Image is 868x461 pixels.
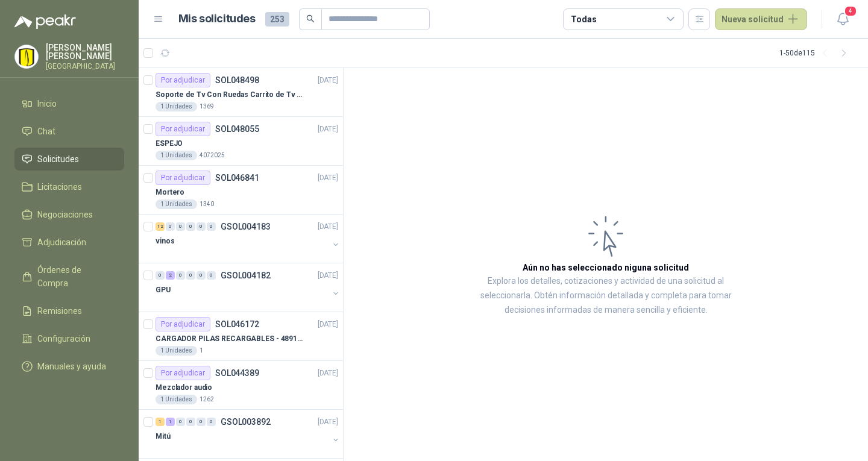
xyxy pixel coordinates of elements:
div: 1 [156,418,165,426]
p: GSOL004182 [221,271,271,280]
div: 0 [197,271,206,280]
a: Solicitudes [14,148,124,171]
h3: Aún no has seleccionado niguna solicitud [523,261,689,274]
p: SOL046172 [215,320,259,328]
span: Licitaciones [37,180,82,193]
a: 1 1 0 0 0 0 GSOL003892[DATE] Mitú [156,415,341,453]
span: search [306,14,315,23]
p: vinos [156,236,174,247]
div: 1 - 50 de 115 [779,43,854,63]
img: Logo peakr [14,14,76,29]
p: GSOL004183 [221,222,271,231]
div: 1 Unidades [156,395,197,404]
div: 0 [176,271,185,280]
div: Por adjudicar [156,73,210,87]
div: 1 Unidades [156,151,197,160]
p: 4072025 [200,151,225,160]
div: 0 [186,271,195,280]
div: 0 [197,418,206,426]
div: 1 Unidades [156,199,197,209]
a: Órdenes de Compra [14,259,124,295]
p: SOL048055 [215,125,259,133]
a: Remisiones [14,299,124,322]
a: Por adjudicarSOL048055[DATE] ESPEJO1 Unidades4072025 [139,117,343,166]
span: Órdenes de Compra [37,263,113,290]
div: 1 [166,418,175,426]
p: Soporte de Tv Con Ruedas Carrito de Tv Móvil [156,89,306,101]
a: Por adjudicarSOL048498[DATE] Soporte de Tv Con Ruedas Carrito de Tv Móvil1 Unidades1369 [139,68,343,117]
p: [GEOGRAPHIC_DATA] [46,63,124,70]
h1: Mis solicitudes [178,10,256,28]
div: 2 [166,271,175,280]
div: 0 [186,418,195,426]
button: 4 [832,8,854,30]
span: Adjudicación [37,236,86,249]
div: 12 [156,222,165,231]
div: Por adjudicar [156,171,210,185]
p: [PERSON_NAME] [PERSON_NAME] [46,43,124,60]
a: Chat [14,120,124,143]
div: Por adjudicar [156,122,210,136]
a: Manuales y ayuda [14,355,124,378]
span: Remisiones [37,304,82,318]
span: Configuración [37,332,90,345]
a: Adjudicación [14,231,124,254]
a: Por adjudicarSOL046172[DATE] CARGADOR PILAS RECARGABLES - 4891199194375 Carg GPE411+41 Unidades1 [139,312,343,361]
div: 0 [186,222,195,231]
span: Negociaciones [37,208,93,221]
p: Explora los detalles, cotizaciones y actividad de una solicitud al seleccionarla. Obtén informaci... [464,274,747,318]
p: [DATE] [318,319,338,330]
span: Manuales y ayuda [37,360,106,373]
a: Por adjudicarSOL046841[DATE] Mortero1 Unidades1340 [139,166,343,215]
a: 0 2 0 0 0 0 GSOL004182[DATE] GPU [156,268,341,307]
p: 1340 [200,199,214,209]
p: Mezclador audio [156,382,212,394]
p: ESPEJO [156,138,183,149]
p: [DATE] [318,124,338,135]
a: 12 0 0 0 0 0 GSOL004183[DATE] vinos [156,219,341,258]
p: 1262 [200,395,214,404]
div: 0 [156,271,165,280]
div: 0 [197,222,206,231]
p: Mortero [156,187,184,198]
div: 0 [176,418,185,426]
span: Inicio [37,97,57,110]
div: 0 [166,222,175,231]
a: Por adjudicarSOL044389[DATE] Mezclador audio1 Unidades1262 [139,361,343,410]
p: Mitú [156,431,171,442]
p: [DATE] [318,270,338,281]
span: 4 [844,5,857,17]
p: SOL048498 [215,76,259,84]
p: [DATE] [318,368,338,379]
p: 1369 [200,102,214,111]
p: SOL044389 [215,369,259,377]
div: Todas [571,13,596,26]
div: Por adjudicar [156,366,210,380]
div: 1 Unidades [156,346,197,356]
a: Licitaciones [14,175,124,198]
p: [DATE] [318,172,338,184]
a: Configuración [14,327,124,350]
div: 0 [207,271,216,280]
span: 253 [265,12,289,27]
button: Nueva solicitud [715,8,807,30]
p: CARGADOR PILAS RECARGABLES - 4891199194375 Carg GPE411+4 [156,333,306,345]
p: GPU [156,284,171,296]
div: 0 [207,222,216,231]
p: GSOL003892 [221,418,271,426]
span: Solicitudes [37,152,79,166]
div: Por adjudicar [156,317,210,331]
p: SOL046841 [215,174,259,182]
div: 0 [176,222,185,231]
a: Negociaciones [14,203,124,226]
span: Chat [37,125,55,138]
div: 0 [207,418,216,426]
div: 1 Unidades [156,102,197,111]
p: [DATE] [318,221,338,233]
p: [DATE] [318,416,338,428]
img: Company Logo [15,45,38,68]
p: [DATE] [318,75,338,86]
a: Inicio [14,92,124,115]
p: 1 [200,346,203,356]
